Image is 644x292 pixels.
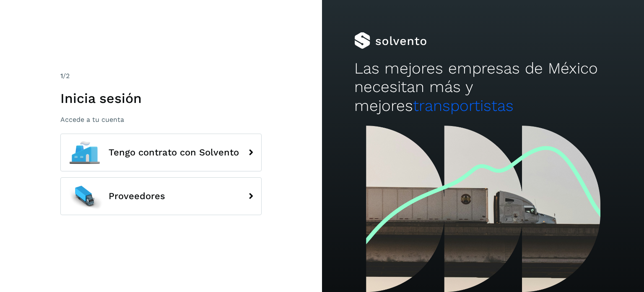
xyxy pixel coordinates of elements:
[109,191,165,201] span: Proveedores
[413,97,514,115] span: transportistas
[60,116,262,124] p: Accede a tu cuenta
[354,59,612,115] h2: Las mejores empresas de México necesitan más y mejores
[60,71,262,81] div: /2
[60,134,262,171] button: Tengo contrato con Solvento
[60,177,262,215] button: Proveedores
[60,90,262,106] h1: Inicia sesión
[60,72,63,80] span: 1
[109,147,239,158] span: Tengo contrato con Solvento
